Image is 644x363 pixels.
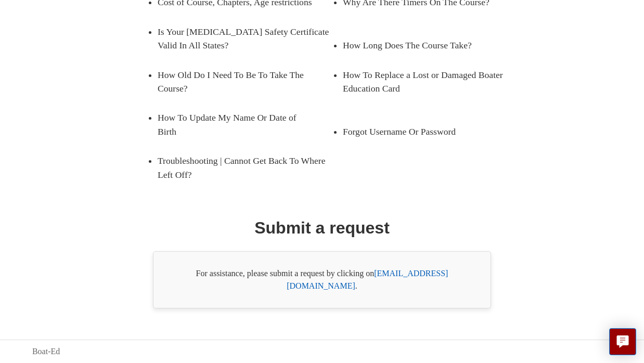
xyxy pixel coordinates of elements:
a: Forgot Username Or Password [343,117,502,146]
a: Is Your [MEDICAL_DATA] Safety Certificate Valid In All States? [158,17,332,60]
a: How To Update My Name Or Date of Birth [158,103,317,146]
a: Boat-Ed [32,345,60,358]
a: How Long Does The Course Take? [343,31,502,60]
a: How Old Do I Need To Be To Take The Course? [158,60,317,103]
a: Troubleshooting | Cannot Get Back To Where Left Off? [158,146,332,189]
h1: Submit a request [254,215,390,240]
a: How To Replace a Lost or Damaged Boater Education Card [343,60,518,103]
button: Live chat [609,328,636,355]
div: For assistance, please submit a request by clicking on . [153,251,491,308]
